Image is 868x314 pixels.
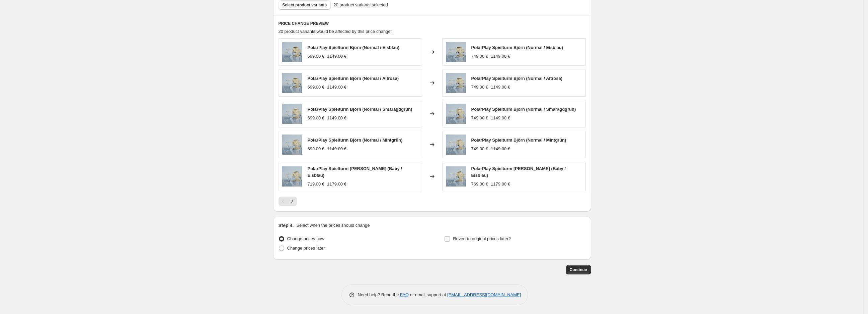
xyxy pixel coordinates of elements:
img: PolarPlaySpielturmBjoern-PT_PRH_DS_001_IB_BB-1_80x.jpg [446,73,466,93]
strike: 1149.00 € [491,115,510,121]
strike: 1149.00 € [491,146,510,152]
span: PolarPlay Spielturm Björn (Normal / Smaragdgrün) [308,107,412,112]
span: PolarPlay Spielturm Björn (Normal / Eisblau) [471,45,563,50]
img: PolarPlaySpielturmBjoern-PT_PRH_DS_001_IB_BB-1_80x.jpg [446,166,466,187]
span: Change prices later [287,246,325,251]
p: Select when the prices should change [296,222,370,229]
img: PolarPlaySpielturmBjoern-PT_PRH_DS_001_IB_BB-1_80x.jpg [282,135,302,155]
span: Change prices now [287,236,324,241]
h2: Step 4. [279,222,294,229]
strike: 1179.00 € [327,181,346,188]
nav: Pagination [279,197,297,206]
img: PolarPlaySpielturmBjoern-PT_PRH_DS_001_IB_BB-1_80x.jpg [282,166,302,187]
span: or email support at [409,292,447,297]
span: Select product variants [283,2,327,8]
button: Next [288,197,297,206]
div: 699.00 € [308,146,325,152]
span: PolarPlay Spielturm [PERSON_NAME] (Baby / Eisblau) [308,166,402,178]
strike: 1149.00 € [327,115,346,121]
img: PolarPlaySpielturmBjoern-PT_PRH_DS_001_IB_BB-1_80x.jpg [282,104,302,124]
img: PolarPlaySpielturmBjoern-PT_PRH_DS_001_IB_BB-1_80x.jpg [446,104,466,124]
strike: 1149.00 € [327,84,346,91]
strike: 1149.00 € [491,53,510,60]
div: 749.00 € [471,53,488,60]
span: PolarPlay Spielturm Björn (Normal / Altrosa) [308,76,399,81]
div: 769.00 € [471,181,488,188]
strike: 1149.00 € [491,84,510,91]
button: Select product variants [279,0,331,10]
span: PolarPlay Spielturm [PERSON_NAME] (Baby / Eisblau) [471,166,566,178]
span: PolarPlay Spielturm Björn (Normal / Mintgrün) [308,138,403,143]
h6: PRICE CHANGE PREVIEW [279,21,586,26]
span: PolarPlay Spielturm Björn (Normal / Mintgrün) [471,138,566,143]
img: PolarPlaySpielturmBjoern-PT_PRH_DS_001_IB_BB-1_80x.jpg [282,42,302,62]
strike: 1149.00 € [327,146,346,152]
div: 699.00 € [308,84,325,91]
span: PolarPlay Spielturm Björn (Normal / Smaragdgrün) [471,107,576,112]
a: [EMAIL_ADDRESS][DOMAIN_NAME] [447,292,521,297]
strike: 1149.00 € [327,53,346,60]
div: 749.00 € [471,84,488,91]
div: 699.00 € [308,53,325,60]
span: PolarPlay Spielturm Björn (Normal / Altrosa) [471,76,563,81]
span: Continue [570,267,587,272]
div: 749.00 € [471,146,488,152]
span: 20 product variants selected [333,2,388,8]
img: PolarPlaySpielturmBjoern-PT_PRH_DS_001_IB_BB-1_80x.jpg [446,135,466,155]
span: Need help? Read the [358,292,400,297]
img: PolarPlaySpielturmBjoern-PT_PRH_DS_001_IB_BB-1_80x.jpg [446,42,466,62]
span: Revert to original prices later? [453,236,511,241]
strike: 1179.00 € [491,181,510,188]
span: PolarPlay Spielturm Björn (Normal / Eisblau) [308,45,400,50]
div: 749.00 € [471,115,488,121]
div: 699.00 € [308,115,325,121]
button: Continue [566,265,591,274]
span: 20 product variants would be affected by this price change: [279,29,392,34]
a: FAQ [400,292,409,297]
img: PolarPlaySpielturmBjoern-PT_PRH_DS_001_IB_BB-1_80x.jpg [282,73,302,93]
div: 719.00 € [308,181,325,188]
